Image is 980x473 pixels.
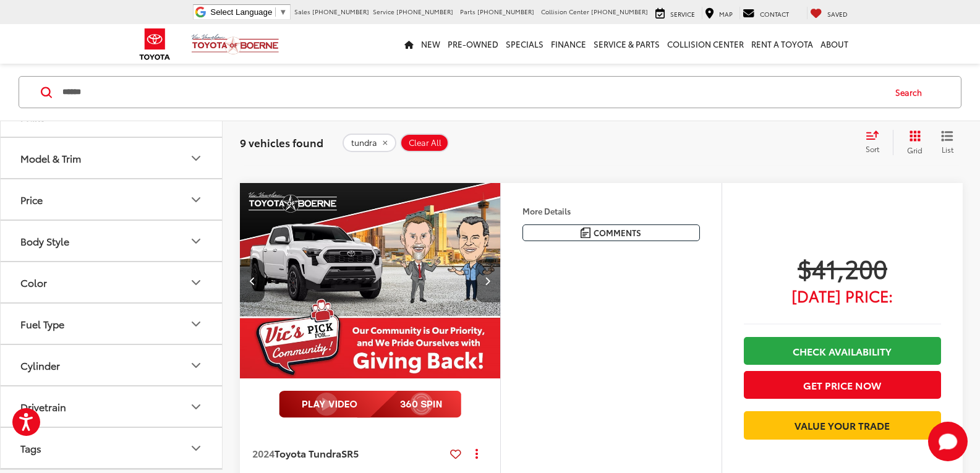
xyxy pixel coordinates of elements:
[396,7,453,16] span: [PHONE_NUMBER]
[312,7,369,16] span: [PHONE_NUMBER]
[343,133,396,151] button: remove tundra
[1,386,223,427] button: DrivetrainDrivetrain
[1,345,223,385] button: CylinderCylinder
[189,192,203,207] div: Price
[132,24,178,64] img: Toyota
[20,152,81,164] div: Model & Trim
[581,228,590,238] img: Comments
[20,194,43,205] div: Price
[866,143,879,154] span: Sort
[744,252,941,283] span: $41,200
[541,7,589,16] span: Collision Center
[239,183,501,378] div: 2024 Toyota Tundra SR5 4
[594,227,641,239] span: Comments
[760,9,789,19] span: Contact
[1,262,223,302] button: ColorColor
[189,399,203,414] div: Drivetrain
[189,317,203,331] div: Fuel Type
[1,138,223,178] button: Model & TrimModel & Trim
[275,446,341,460] span: Toyota Tundra
[522,224,700,241] button: Comments
[1,304,223,344] button: Fuel TypeFuel Type
[884,77,940,108] button: Search
[522,207,700,215] h4: More Details
[279,391,461,418] img: full motion video
[189,358,203,373] div: Cylinder
[702,7,736,19] a: Map
[210,7,287,17] a: Select Language​
[719,9,733,19] span: Map
[240,134,323,149] span: 9 vehicles found
[20,401,66,412] div: Drivetrain
[400,133,449,151] button: Clear All
[279,7,287,17] span: ▼
[502,24,547,64] a: Specials
[20,111,45,122] div: Make
[744,337,941,365] a: Check Availability
[827,9,848,19] span: Saved
[210,7,272,17] span: Select Language
[417,24,444,64] a: New
[239,183,501,380] img: 2024 Toyota Tundra SR5
[739,7,792,19] a: Contact
[20,359,60,371] div: Cylinder
[928,422,968,461] svg: Start Chat
[1,221,223,261] button: Body StyleBody Style
[859,130,893,155] button: Select sort value
[20,235,69,247] div: Body Style
[475,448,478,458] span: dropdown dots
[444,24,502,64] a: Pre-Owned
[61,77,884,107] input: Search by Make, Model, or Keyword
[240,259,265,302] button: Previous image
[591,7,648,16] span: [PHONE_NUMBER]
[351,137,377,147] span: tundra
[928,422,968,461] button: Toggle Chat Window
[294,7,310,16] span: Sales
[477,7,534,16] span: [PHONE_NUMBER]
[670,9,695,19] span: Service
[744,289,941,302] span: [DATE] Price:
[466,443,488,464] button: Actions
[941,143,953,154] span: List
[20,318,64,330] div: Fuel Type
[409,137,441,147] span: Clear All
[748,24,817,64] a: Rent a Toyota
[20,276,47,288] div: Color
[547,24,590,64] a: Finance
[189,234,203,249] div: Body Style
[817,24,852,64] a: About
[189,441,203,456] div: Tags
[590,24,663,64] a: Service & Parts: Opens in a new tab
[807,7,851,19] a: My Saved Vehicles
[893,130,932,155] button: Grid View
[460,7,475,16] span: Parts
[239,183,501,378] a: 2024 Toyota Tundra SR52024 Toyota Tundra SR52024 Toyota Tundra SR52024 Toyota Tundra SR5
[401,24,417,64] a: Home
[663,24,748,64] a: Collision Center
[475,259,500,302] button: Next image
[652,7,698,19] a: Service
[20,442,41,454] div: Tags
[932,130,963,155] button: List View
[189,151,203,166] div: Model & Trim
[1,428,223,468] button: TagsTags
[191,33,279,55] img: Vic Vaughan Toyota of Boerne
[189,275,203,290] div: Color
[252,446,445,460] a: 2024Toyota TundraSR5
[252,446,275,460] span: 2024
[744,411,941,439] a: Value Your Trade
[341,446,359,460] span: SR5
[275,7,276,17] span: ​
[1,179,223,219] button: PricePrice
[907,144,922,155] span: Grid
[744,371,941,399] button: Get Price Now
[373,7,394,16] span: Service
